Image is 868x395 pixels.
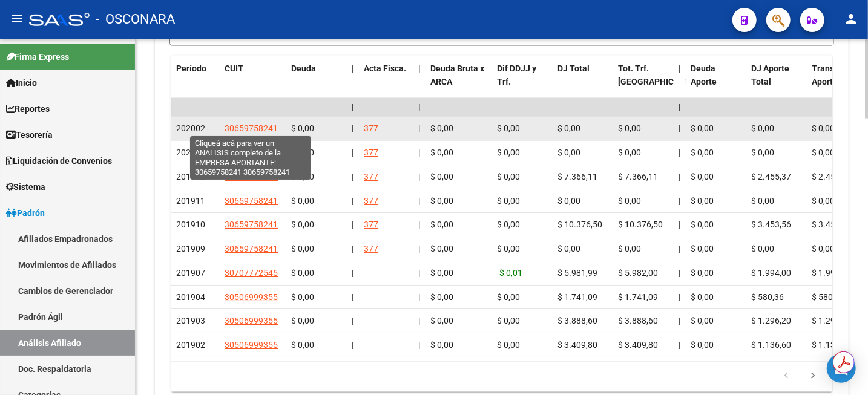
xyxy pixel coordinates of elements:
[751,316,791,325] span: $ 1.296,20
[497,340,520,350] span: $ 0,00
[801,370,824,384] a: go to next page
[291,172,314,181] span: $ 0,00
[176,123,205,133] span: 202002
[751,64,789,87] span: DJ Aporte Total
[557,196,580,206] span: $ 0,00
[679,292,680,302] span: |
[418,196,420,206] span: |
[679,244,680,253] span: |
[352,148,353,157] span: |
[812,172,852,181] span: $ 2.455,37
[225,268,278,278] span: 30707772545
[618,64,700,87] span: Tot. Trf. [GEOGRAPHIC_DATA]
[497,220,520,229] span: $ 0,00
[618,292,658,302] span: $ 1.741,09
[347,56,359,109] datatable-header-cell: |
[291,64,316,73] span: Deuda
[691,64,717,87] span: Deuda Aporte
[812,292,844,302] span: $ 580,36
[679,172,680,181] span: |
[225,292,278,302] span: 30506999355
[430,196,453,206] span: $ 0,00
[359,56,413,109] datatable-header-cell: Acta Fisca.
[492,56,553,109] datatable-header-cell: Dif DDJJ y Trf.
[286,56,347,109] datatable-header-cell: Deuda
[691,123,714,133] span: $ 0,00
[430,148,453,157] span: $ 0,00
[430,268,453,278] span: $ 0,00
[497,244,520,253] span: $ 0,00
[418,292,420,302] span: |
[430,220,453,229] span: $ 0,00
[291,148,314,157] span: $ 0,00
[751,148,774,157] span: $ 0,00
[225,148,278,157] span: 30659758241
[679,64,681,73] span: |
[352,196,353,206] span: |
[96,6,175,33] span: - OSCONARA
[426,56,492,109] datatable-header-cell: Deuda Bruta x ARCA
[674,56,686,109] datatable-header-cell: |
[430,123,453,133] span: $ 0,00
[618,316,658,325] span: $ 3.888,60
[557,172,597,181] span: $ 7.366,11
[751,196,774,206] span: $ 0,00
[746,56,807,109] datatable-header-cell: DJ Aporte Total
[171,56,220,109] datatable-header-cell: Período
[691,244,714,253] span: $ 0,00
[686,56,746,109] datatable-header-cell: Deuda Aporte
[225,172,278,181] span: 30659758241
[6,154,112,168] span: Liquidación de Convenios
[553,56,613,109] datatable-header-cell: DJ Total
[176,340,205,350] span: 201902
[812,316,852,325] span: $ 1.296,20
[751,244,774,253] span: $ 0,00
[775,370,798,384] a: go to previous page
[291,196,314,206] span: $ 0,00
[225,196,278,206] span: 30659758241
[418,172,420,181] span: |
[812,220,852,229] span: $ 3.453,56
[418,64,421,73] span: |
[176,220,205,229] span: 201910
[6,206,45,220] span: Padrón
[10,11,24,26] mat-icon: menu
[557,220,602,229] span: $ 10.376,50
[418,340,420,350] span: |
[679,102,681,112] span: |
[430,64,484,87] span: Deuda Bruta x ARCA
[679,123,680,133] span: |
[352,64,354,73] span: |
[557,340,597,350] span: $ 3.409,80
[364,242,378,256] div: 377
[418,220,420,229] span: |
[827,354,856,383] div: Open Intercom Messenger
[176,316,205,325] span: 201903
[497,292,520,302] span: $ 0,00
[291,244,314,253] span: $ 0,00
[812,340,852,350] span: $ 1.136,60
[176,268,205,278] span: 201907
[364,194,378,208] div: 377
[225,123,278,133] span: 30659758241
[691,292,714,302] span: $ 0,00
[691,268,714,278] span: $ 0,00
[225,244,278,253] span: 30659758241
[418,123,420,133] span: |
[6,128,53,142] span: Tesorería
[691,220,714,229] span: $ 0,00
[679,340,680,350] span: |
[557,123,580,133] span: $ 0,00
[6,102,50,116] span: Reportes
[557,148,580,157] span: $ 0,00
[6,180,45,194] span: Sistema
[352,220,353,229] span: |
[751,340,791,350] span: $ 1.136,60
[679,316,680,325] span: |
[807,56,867,109] datatable-header-cell: Transferido Aporte
[418,268,420,278] span: |
[364,64,406,73] span: Acta Fisca.
[352,340,353,350] span: |
[225,64,243,73] span: CUIT
[618,196,641,206] span: $ 0,00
